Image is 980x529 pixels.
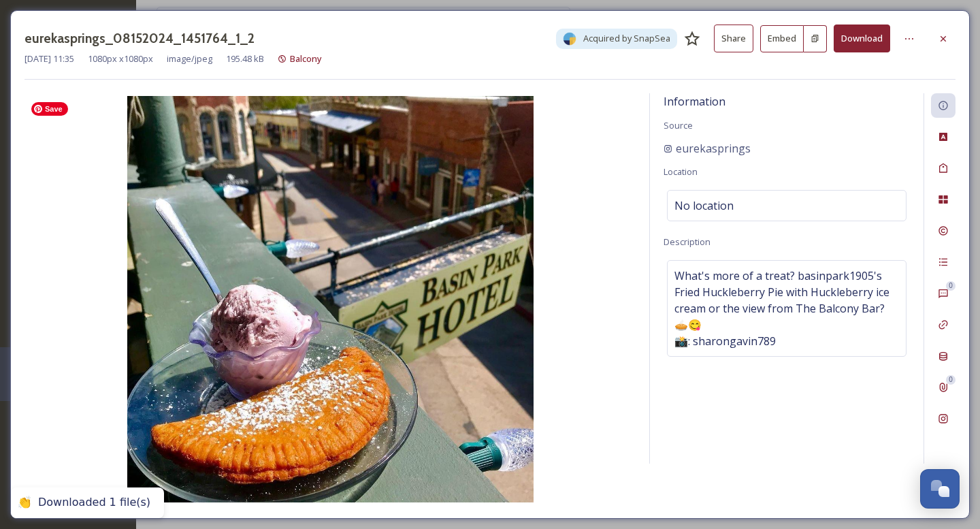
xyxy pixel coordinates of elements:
h3: eurekasprings_08152024_1451764_1_2 [24,29,255,48]
div: 👏 [18,496,31,510]
button: Open Chat [920,469,960,509]
span: What's more of a treat? basinpark1905's Fried Huckleberry Pie with Huckleberry ice cream or the v... [674,268,899,349]
span: Information [664,94,725,109]
span: Source [664,119,693,131]
span: Description [664,236,710,248]
button: Download [834,25,890,52]
span: Save [31,102,68,116]
span: Location [664,165,698,178]
span: [DATE] 11:35 [24,52,74,65]
div: 0 [946,281,955,291]
a: eurekasprings [664,140,751,157]
img: snapsea-logo.png [563,32,576,46]
span: eurekasprings [676,140,751,157]
span: 1080 px x 1080 px [88,52,153,65]
button: Share [714,25,753,52]
span: Acquired by SnapSea [583,32,670,45]
button: Embed [760,25,804,52]
span: 195.48 kB [226,52,264,65]
img: d3c4e11b13452cd2a72a9813b1b4689a0e5ecb6de6a715f2eb59f18eaa5ab8b8.jpg [24,96,636,502]
div: 0 [946,375,955,385]
div: Downloaded 1 file(s) [38,496,150,510]
span: Balcony [290,52,322,65]
span: image/jpeg [167,52,212,65]
span: No location [674,197,734,214]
